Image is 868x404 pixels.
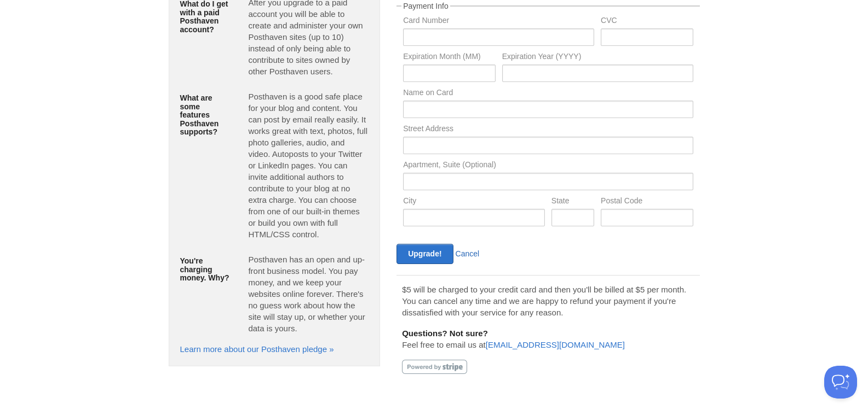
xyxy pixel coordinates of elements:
[403,89,693,99] label: Name on Card
[403,125,693,135] label: Street Address
[402,284,694,318] p: $5 will be charged to your credit card and then you'll be billed at $5 per month. You can cancel ...
[403,161,693,171] label: Apartment, Suite (Optional)
[402,327,694,350] p: Feel free to email us at
[601,16,693,27] label: CVC
[401,2,450,10] legend: Payment Info
[456,249,480,258] a: Cancel
[180,94,232,136] h5: What are some features Posthaven supports?
[402,329,488,338] b: Questions? Not sure?
[180,344,334,354] a: Learn more about our Posthaven pledge »
[824,366,857,399] iframe: Help Scout Beacon - Open
[403,197,545,207] label: City
[248,91,369,240] p: Posthaven is a good safe place for your blog and content. You can post by email really easily. It...
[502,52,693,63] label: Expiration Year (YYYY)
[403,52,495,63] label: Expiration Month (MM)
[180,257,232,282] h5: You're charging money. Why?
[551,197,594,207] label: State
[248,254,369,334] p: Posthaven has an open and up-front business model. You pay money, and we keep your websites onlin...
[601,197,693,207] label: Postal Code
[403,16,594,27] label: Card Number
[486,340,625,349] a: [EMAIL_ADDRESS][DOMAIN_NAME]
[396,244,453,264] input: Upgrade!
